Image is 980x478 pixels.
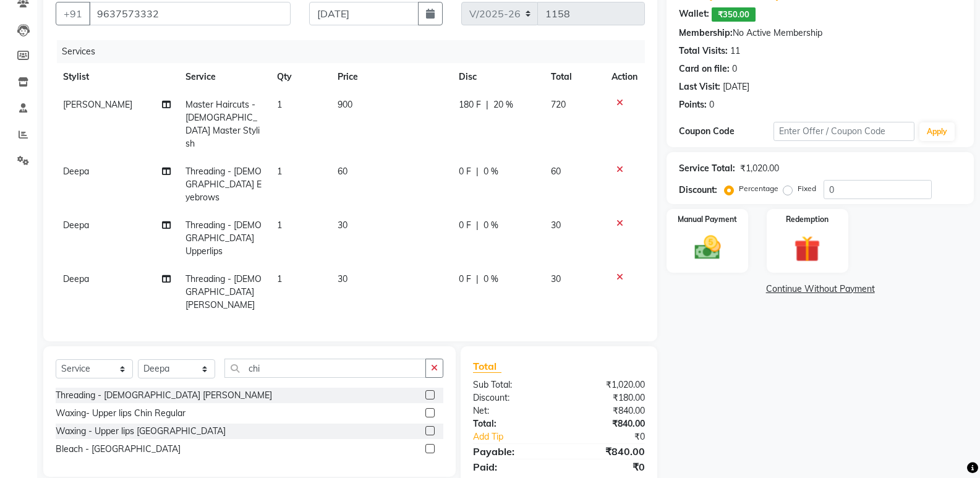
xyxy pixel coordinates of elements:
th: Stylist [56,63,178,91]
span: 60 [551,166,561,177]
th: Service [178,63,270,91]
span: Threading - [DEMOGRAPHIC_DATA] Upperlips [185,220,262,257]
span: 30 [551,220,561,231]
div: ₹0 [575,430,654,443]
span: Deepa [63,166,89,177]
th: Disc [451,63,543,91]
span: [PERSON_NAME] [63,99,132,110]
span: 0 F [459,273,471,286]
span: 30 [338,273,347,284]
div: Payable: [464,444,559,459]
span: 30 [338,220,347,231]
label: Percentage [739,183,778,194]
div: ₹1,020.00 [559,378,654,391]
span: | [476,165,479,178]
div: ₹840.00 [559,417,654,430]
span: 0 F [459,219,471,232]
span: Threading - [DEMOGRAPHIC_DATA] [PERSON_NAME] [185,273,262,310]
span: 1 [277,99,282,110]
div: Last Visit: [679,80,720,93]
span: 60 [338,166,347,177]
span: 0 % [484,273,498,286]
div: ₹0 [559,459,654,474]
span: | [476,273,479,286]
input: Search by Name/Mobile/Email/Code [89,2,291,25]
span: 1 [277,166,282,177]
th: Action [604,63,645,91]
div: 0 [732,62,737,75]
div: Service Total: [679,162,735,175]
div: Card on file: [679,62,730,75]
div: Total: [464,417,559,430]
a: Add Tip [464,430,575,443]
div: Discount: [464,391,559,404]
div: Paid: [464,459,559,474]
span: 0 % [484,219,498,232]
div: Waxing- Upper lips Chin Regular [56,407,185,420]
span: 20 % [493,98,513,111]
span: 0 F [459,165,471,178]
span: 0 % [484,165,498,178]
span: 1 [277,220,282,231]
div: No Active Membership [679,27,961,40]
div: Sub Total: [464,378,559,391]
th: Qty [270,63,331,91]
span: | [476,219,479,232]
div: Net: [464,404,559,417]
button: Apply [919,122,955,141]
span: 900 [338,99,352,110]
div: Points: [679,98,707,111]
span: 180 F [459,98,481,111]
button: +91 [56,2,90,25]
div: Wallet: [679,7,709,22]
div: Bleach - [GEOGRAPHIC_DATA] [56,443,181,456]
label: Fixed [798,183,816,194]
span: Deepa [63,220,89,231]
a: Continue Without Payment [669,283,971,296]
img: _gift.svg [786,233,829,265]
span: Total [473,360,501,373]
span: 720 [551,99,566,110]
input: Enter Offer / Coupon Code [773,122,914,141]
label: Redemption [786,214,829,225]
div: ₹840.00 [559,444,654,459]
div: Coupon Code [679,125,773,138]
div: ₹180.00 [559,391,654,404]
th: Price [330,63,451,91]
div: Membership: [679,27,733,40]
div: Services [57,40,654,63]
label: Manual Payment [678,214,737,225]
div: Total Visits: [679,45,728,58]
img: _cash.svg [686,233,729,263]
div: ₹1,020.00 [740,162,779,175]
div: 0 [709,98,714,111]
div: Waxing - Upper lips [GEOGRAPHIC_DATA] [56,425,226,438]
div: Discount: [679,184,717,197]
span: ₹350.00 [712,7,756,22]
div: [DATE] [723,80,749,93]
span: | [486,98,488,111]
span: 1 [277,273,282,284]
th: Total [543,63,605,91]
div: ₹840.00 [559,404,654,417]
span: 30 [551,273,561,284]
div: Threading - [DEMOGRAPHIC_DATA] [PERSON_NAME] [56,389,272,402]
span: Master Haircuts - [DEMOGRAPHIC_DATA] Master Stylish [185,99,260,149]
span: Deepa [63,273,89,284]
span: Threading - [DEMOGRAPHIC_DATA] Eyebrows [185,166,262,203]
div: 11 [730,45,740,58]
input: Search or Scan [224,359,426,378]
